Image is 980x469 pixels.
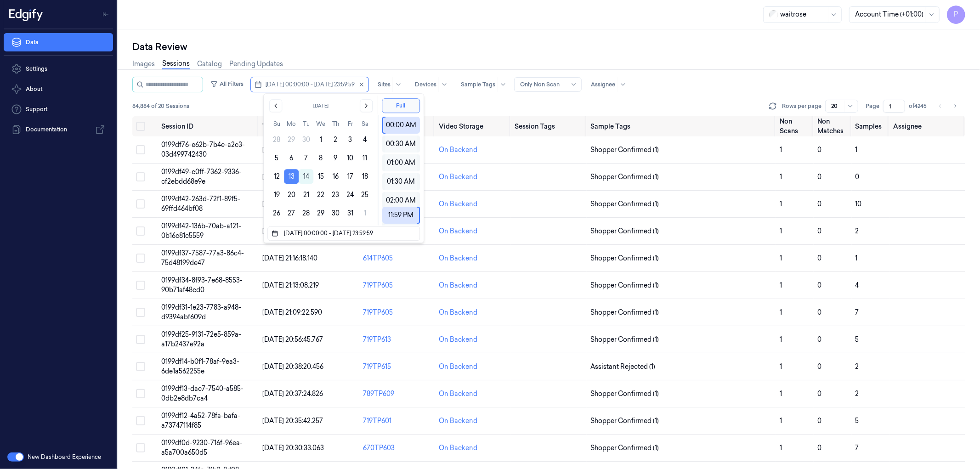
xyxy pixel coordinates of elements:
[262,281,319,289] span: [DATE] 21:13:08.219
[817,254,821,262] span: 0
[343,132,357,147] button: Friday, October 3rd, 2025
[382,98,420,113] button: Full
[817,444,821,452] span: 0
[439,362,477,372] div: On Backend
[363,308,431,317] div: 719TP605
[590,172,659,182] span: Shopper Confirmed (1)
[262,254,317,262] span: [DATE] 21:16:18.140
[132,59,155,69] a: Images
[328,169,343,184] button: Thursday, October 16th, 2025
[328,119,343,129] th: Thursday
[161,168,242,186] span: 0199df49-c0ff-7362-9336-cf2ebdd68e9e
[161,195,240,213] span: 0199df42-263d-72f1-89f5-69ffd464bf08
[817,146,821,154] span: 0
[866,102,879,110] span: Page
[357,151,372,165] button: Saturday, October 11th, 2025
[161,303,241,321] span: 0199df31-1e23-7783-a948-d9394abf609d
[207,77,247,91] button: All Filters
[262,335,323,344] span: [DATE] 20:56:45.767
[313,151,328,165] button: Wednesday, October 8th, 2025
[385,192,417,209] div: 02:00 AM
[363,389,431,399] div: 789TP609
[590,254,659,263] span: Shopper Confirmed (1)
[284,151,299,165] button: Monday, October 6th, 2025
[161,249,244,267] span: 0199df37-7587-77a3-86c4-75d48199de47
[852,116,889,136] th: Samples
[161,357,239,375] span: 0199df14-b0f1-78af-9ea3-6de1a562255e
[161,412,240,429] span: 0199df12-4a52-78fa-bafa-a73747114f85
[855,146,858,154] span: 1
[269,119,284,129] th: Sunday
[259,116,360,136] th: Timestamp (Session)
[269,206,284,220] button: Sunday, October 26th, 2025
[288,99,354,112] button: [DATE]
[328,206,343,220] button: Thursday, October 30th, 2025
[855,390,859,398] span: 2
[269,99,282,112] button: Go to the Previous Month
[780,173,782,181] span: 1
[780,146,782,154] span: 1
[4,120,113,139] a: Documentation
[262,308,322,316] span: [DATE] 21:09:22.590
[439,172,477,182] div: On Backend
[269,132,284,147] button: Sunday, September 28th, 2025
[590,226,659,236] span: Shopper Confirmed (1)
[511,116,587,136] th: Session Tags
[363,362,431,372] div: 719TP615
[262,227,320,235] span: [DATE] 21:27:53.961
[284,187,299,202] button: Monday, October 20th, 2025
[439,199,477,209] div: On Backend
[439,254,477,263] div: On Backend
[251,77,368,92] button: [DATE] 00:00:00 - [DATE] 23:59:59
[855,308,859,316] span: 7
[136,199,145,209] button: Select row
[343,169,357,184] button: Friday, October 17th, 2025
[357,169,372,184] button: Saturday, October 18th, 2025
[136,172,145,181] button: Select row
[780,200,782,208] span: 1
[98,7,113,22] button: Toggle Navigation
[357,187,372,202] button: Saturday, October 25th, 2025
[262,444,324,452] span: [DATE] 20:30:33.063
[855,227,859,235] span: 2
[780,335,782,344] span: 1
[313,206,328,220] button: Wednesday, October 29th, 2025
[363,335,431,345] div: 719TP613
[161,222,241,240] span: 0199df42-136b-70ab-a121-0b16c81c5559
[136,335,145,344] button: Select row
[385,136,417,153] div: 00:30 AM
[909,102,927,110] span: of 4245
[262,390,323,398] span: [DATE] 20:37:24.826
[439,226,477,236] div: On Backend
[158,116,259,136] th: Session ID
[855,362,859,371] span: 2
[299,119,313,129] th: Tuesday
[136,145,145,154] button: Select row
[385,207,417,224] div: 11:59 PM
[855,281,859,289] span: 4
[4,80,113,98] button: About
[360,99,373,112] button: Go to the Next Month
[313,132,328,147] button: Wednesday, October 1st, 2025
[299,206,313,220] button: Tuesday, October 28th, 2025
[357,206,372,220] button: Saturday, November 1st, 2025
[136,281,145,290] button: Select row
[197,59,222,69] a: Catalog
[817,390,821,398] span: 0
[161,276,243,294] span: 0199df34-8f93-7e68-8553-90b71af48cd0
[590,145,659,155] span: Shopper Confirmed (1)
[817,281,821,289] span: 0
[780,362,782,371] span: 1
[817,362,821,371] span: 0
[161,439,243,457] span: 0199df0d-9230-716f-96ea-a5a700a650d5
[947,6,965,24] button: P
[590,362,655,372] span: Assistant Rejected (1)
[262,362,323,371] span: [DATE] 20:38:20.456
[817,417,821,425] span: 0
[284,206,299,220] button: Monday, October 27th, 2025
[269,169,284,184] button: Sunday, October 12th, 2025
[817,200,821,208] span: 0
[136,122,145,131] button: Select all
[4,33,113,51] a: Data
